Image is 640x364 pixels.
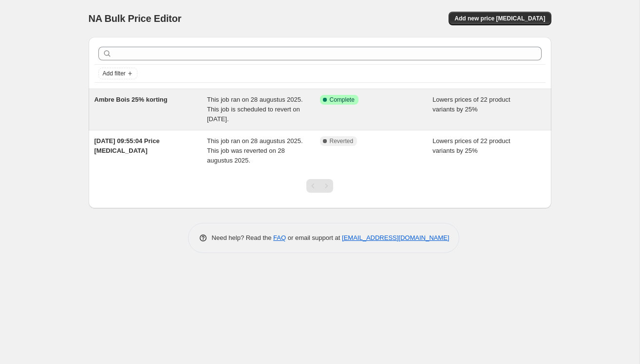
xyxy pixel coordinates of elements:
[433,96,510,113] span: Lowers prices of 22 product variants by 25%
[273,234,286,241] a: FAQ
[207,96,303,123] span: This job ran on 28 augustus 2025. This job is scheduled to revert on [DATE].
[98,68,137,79] button: Add filter
[342,234,449,241] a: [EMAIL_ADDRESS][DOMAIN_NAME]
[94,96,168,103] span: Ambre Bois 25% korting
[103,70,126,77] span: Add filter
[330,137,354,145] span: Reverted
[433,137,510,154] span: Lowers prices of 22 product variants by 25%
[454,15,545,22] span: Add new price [MEDICAL_DATA]
[449,12,551,25] button: Add new price [MEDICAL_DATA]
[94,137,160,154] span: [DATE] 09:55:04 Price [MEDICAL_DATA]
[286,234,342,241] span: or email support at
[306,179,333,193] nav: Pagination
[212,234,274,241] span: Need help? Read the
[207,137,303,164] span: This job ran on 28 augustus 2025. This job was reverted on 28 augustus 2025.
[330,96,355,104] span: Complete
[89,13,182,24] span: NA Bulk Price Editor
